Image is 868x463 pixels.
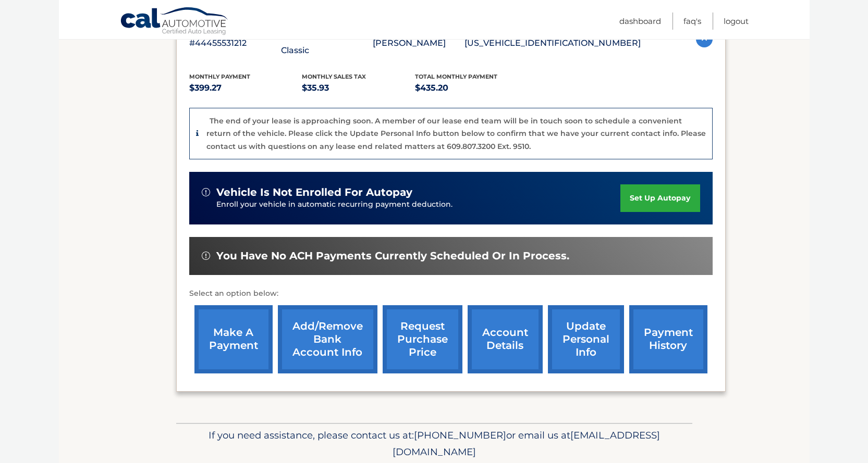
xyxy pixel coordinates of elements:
span: vehicle is not enrolled for autopay [216,186,412,199]
p: Enroll your vehicle in automatic recurring payment deduction. [216,199,621,210]
img: alert-white.svg [202,252,210,260]
a: request purchase price [383,305,462,373]
span: Monthly Payment [189,73,250,80]
p: 2022 Ram 1500 Classic [281,29,373,58]
p: $399.27 [189,81,302,95]
p: The end of your lease is approaching soon. A member of our lease end team will be in touch soon t... [206,116,706,151]
a: payment history [629,305,707,373]
img: alert-white.svg [202,188,210,196]
a: Dashboard [619,12,661,30]
a: Add/Remove bank account info [278,305,377,373]
a: account details [468,305,543,373]
a: Logout [724,12,749,30]
p: $35.93 [302,81,415,95]
p: #44455531212 [189,36,281,51]
p: [PERSON_NAME] [373,36,464,51]
span: [PHONE_NUMBER] [414,429,506,441]
span: You have no ACH payments currently scheduled or in process. [216,249,569,262]
p: If you need assistance, please contact us at: or email us at [183,427,686,460]
span: Total Monthly Payment [415,73,497,80]
p: [US_VEHICLE_IDENTIFICATION_NUMBER] [464,36,641,51]
a: make a payment [194,305,273,373]
span: Monthly sales Tax [302,73,366,80]
a: FAQ's [683,12,701,30]
a: update personal info [548,305,624,373]
a: Cal Automotive [120,7,229,37]
p: Select an option below: [189,287,713,300]
a: set up autopay [620,184,700,212]
p: $435.20 [415,81,528,95]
